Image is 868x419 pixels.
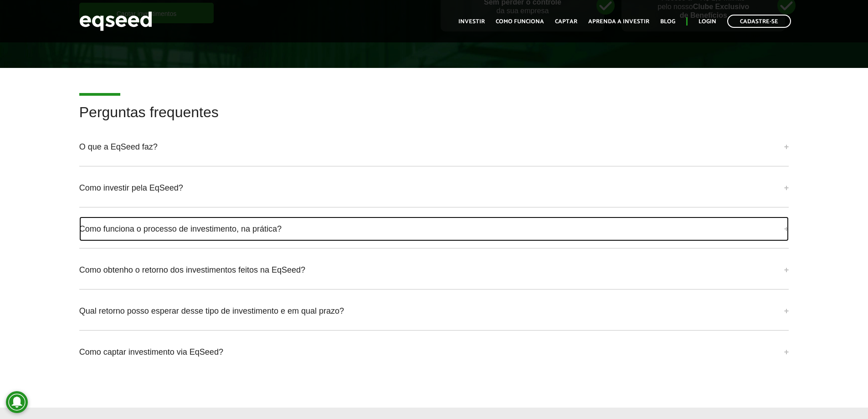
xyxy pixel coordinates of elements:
[458,19,485,25] a: Investir
[660,19,675,25] a: Blog
[496,19,544,25] a: Como funciona
[588,19,649,25] a: Aprenda a investir
[79,217,789,241] a: Como funciona o processo de investimento, na prática?
[699,19,716,25] a: Login
[79,134,789,159] a: O que a EqSeed faz?
[79,176,789,200] a: Como investir pela EqSeed?
[79,340,789,364] a: Como captar investimento via EqSeed?
[79,9,152,33] img: EqSeed
[555,19,577,25] a: Captar
[79,104,789,134] h2: Perguntas frequentes
[727,15,791,28] a: Cadastre-se
[79,299,789,323] a: Qual retorno posso esperar desse tipo de investimento e em qual prazo?
[79,258,789,282] a: Como obtenho o retorno dos investimentos feitos na EqSeed?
